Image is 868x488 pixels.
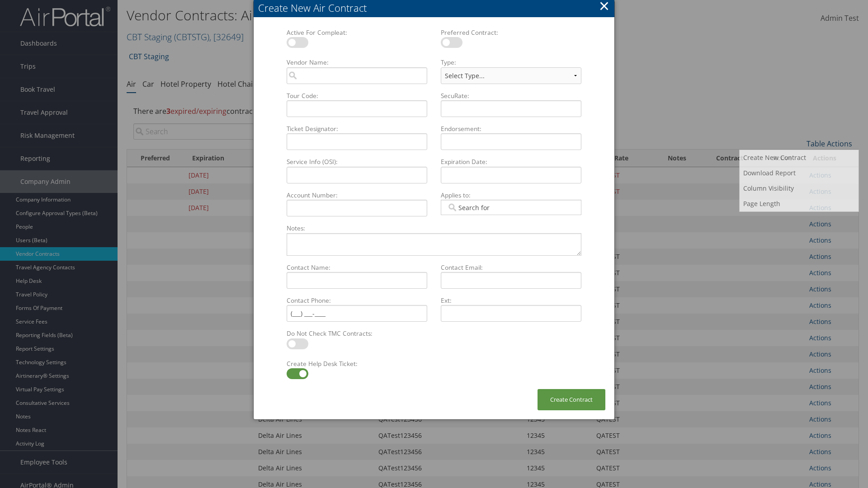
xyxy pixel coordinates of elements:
input: Ext: [441,305,581,322]
label: Active For Compleat: [283,28,431,37]
label: Type: [437,58,585,67]
input: Service Info (OSI): [287,167,427,183]
textarea: Notes: [287,233,581,256]
label: Vendor Name: [283,58,431,67]
button: Create Contract [538,389,605,410]
a: Create New Contract [740,150,859,165]
input: Vendor Name: [287,67,427,84]
label: Preferred Contract: [437,28,585,37]
a: Column Visibility [740,181,859,196]
label: Create Help Desk Ticket: [283,359,431,368]
input: Account Number: [287,200,427,216]
input: SecuRate: [441,100,581,117]
label: Contact Name: [283,263,431,272]
label: Do Not Check TMC Contracts: [283,329,431,338]
label: Ticket Designator: [283,124,431,133]
input: Endorsement: [441,133,581,150]
label: SecuRate: [437,91,585,100]
div: Create New Air Contract [258,1,614,15]
label: Tour Code: [283,91,431,100]
label: Applies to: [437,191,585,200]
input: Applies to: [447,203,497,212]
input: Tour Code: [287,100,427,117]
label: Endorsement: [437,124,585,133]
label: Expiration Date: [437,157,585,166]
label: Service Info (OSI): [283,157,431,166]
input: Contact Name: [287,272,427,289]
label: Notes: [283,224,585,233]
label: Ext: [437,296,585,305]
select: Type: [441,67,581,84]
a: Download Report [740,165,859,181]
label: Contact Email: [437,263,585,272]
input: Ticket Designator: [287,133,427,150]
input: Expiration Date: [441,167,581,183]
label: Contact Phone: [283,296,431,305]
a: Page Length [740,196,859,211]
label: Account Number: [283,191,431,200]
input: Contact Phone: [287,305,427,322]
input: Contact Email: [441,272,581,289]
